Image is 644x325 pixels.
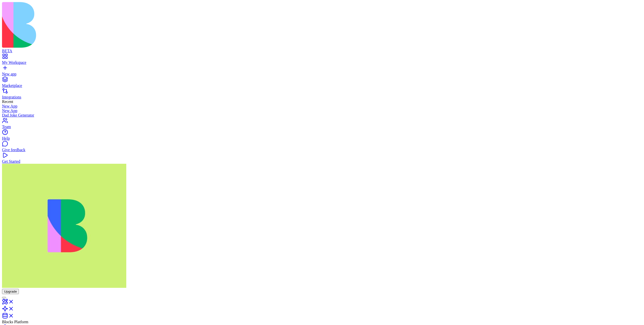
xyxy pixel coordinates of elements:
[2,132,642,141] a: Help
[2,49,642,53] div: BETA
[2,79,642,88] a: Marketplace
[2,320,28,324] span: Blocks Platform
[2,136,642,141] div: Help
[2,67,642,76] a: New app
[2,83,642,88] div: Marketplace
[2,104,642,109] a: New App
[2,56,642,65] a: My Workspace
[2,113,642,118] a: Dad Joke Generator
[2,109,642,113] a: New App
[2,90,642,99] a: Integrations
[2,143,642,152] a: Give feedback
[2,44,642,53] a: BETA
[2,60,642,65] div: My Workspace
[2,155,642,164] a: Get Started
[2,164,126,288] img: WhatsApp_Image_2025-01-03_at_11.26.17_rubx1k.jpg
[2,148,642,152] div: Give feedback
[2,289,19,294] button: Upgrade
[2,2,204,48] img: logo
[2,95,642,99] div: Integrations
[2,120,642,129] a: Team
[2,159,642,164] div: Get Started
[2,99,13,104] span: Recent
[2,125,642,129] div: Team
[2,289,19,293] a: Upgrade
[2,72,642,76] div: New app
